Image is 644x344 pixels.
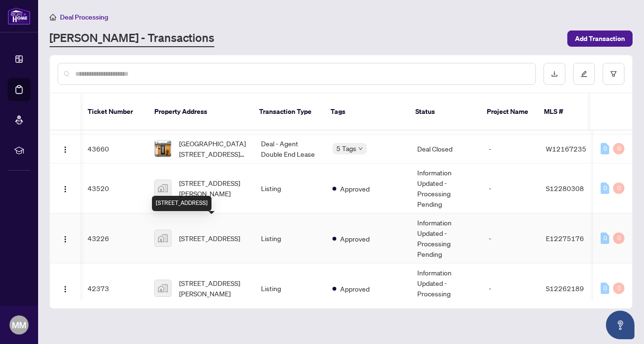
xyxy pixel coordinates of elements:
[80,263,147,314] td: 42373
[479,93,536,131] th: Project Name
[603,63,624,85] button: filter
[155,180,171,196] img: thumbnail-img
[601,143,609,154] div: 0
[58,141,73,156] button: Logo
[61,235,69,243] img: Logo
[358,146,363,151] span: down
[50,14,56,20] span: home
[61,146,69,153] img: Logo
[536,93,594,131] th: MLS #
[147,93,252,131] th: Property Address
[601,233,609,244] div: 0
[323,93,408,131] th: Tags
[481,163,538,213] td: -
[606,311,634,339] button: Open asap
[61,185,69,193] img: Logo
[581,71,587,77] span: edit
[253,263,325,314] td: Listing
[613,283,624,294] div: 0
[408,93,479,131] th: Status
[80,93,147,131] th: Ticket Number
[179,178,246,199] span: [STREET_ADDRESS][PERSON_NAME]
[179,278,246,299] span: [STREET_ADDRESS][PERSON_NAME]
[613,182,624,194] div: 0
[601,182,609,194] div: 0
[58,231,73,246] button: Logo
[12,318,26,332] span: MM
[340,283,370,294] span: Approved
[155,280,171,296] img: thumbnail-img
[546,144,586,153] span: W12167235
[8,7,30,25] img: logo
[410,263,481,314] td: Information Updated - Processing Pending
[50,30,214,47] a: [PERSON_NAME] - Transactions
[410,213,481,263] td: Information Updated - Processing Pending
[61,285,69,293] img: Logo
[179,233,240,243] span: [STREET_ADDRESS]
[80,213,147,263] td: 43226
[410,134,481,163] td: Deal Closed
[80,134,147,163] td: 43660
[58,181,73,196] button: Logo
[340,183,370,194] span: Approved
[481,134,538,163] td: -
[410,163,481,213] td: Information Updated - Processing Pending
[60,13,108,21] span: Deal Processing
[613,143,624,154] div: 0
[253,134,325,163] td: Deal - Agent Double End Lease
[336,143,356,154] span: 5 Tags
[481,263,538,314] td: -
[252,93,323,131] th: Transaction Type
[546,234,584,243] span: E12275176
[155,230,171,246] img: thumbnail-img
[481,213,538,263] td: -
[575,31,625,46] span: Add Transaction
[152,196,211,211] div: [STREET_ADDRESS]
[340,233,370,244] span: Approved
[253,213,325,263] td: Listing
[546,284,584,293] span: S12262189
[253,163,325,213] td: Listing
[613,233,624,244] div: 0
[546,184,584,192] span: S12280308
[601,283,609,294] div: 0
[80,163,147,213] td: 43520
[155,141,171,157] img: thumbnail-img
[567,30,633,47] button: Add Transaction
[179,138,246,159] span: [GEOGRAPHIC_DATA][STREET_ADDRESS][GEOGRAPHIC_DATA]
[573,63,595,85] button: edit
[610,71,617,77] span: filter
[543,63,565,85] button: download
[58,281,73,296] button: Logo
[551,71,558,77] span: download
